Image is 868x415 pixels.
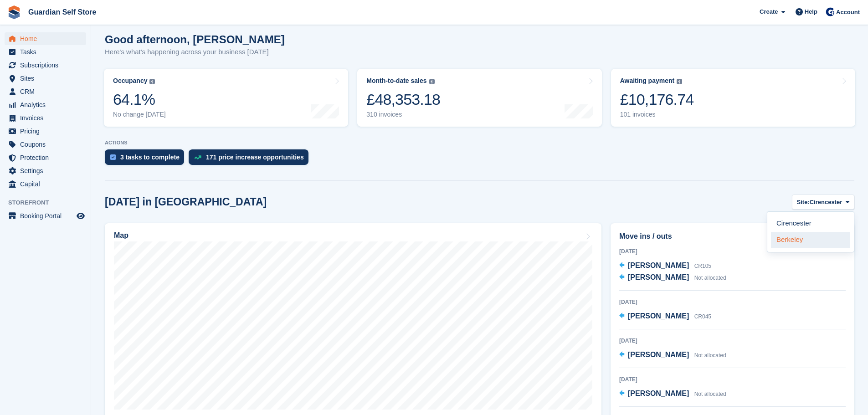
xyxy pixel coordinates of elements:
[5,85,86,98] a: menu
[628,273,689,281] span: [PERSON_NAME]
[5,164,86,177] a: menu
[20,210,75,222] span: Booking Portal
[619,311,711,323] a: [PERSON_NAME] CR045
[760,7,778,16] span: Create
[7,5,21,19] img: stora-icon-8386f47178a22dfd0bd8f6a31ec36ba5ce8667c1dd55bd0f319d3a0aa187defe.svg
[5,151,86,164] a: menu
[792,195,854,210] button: Site: Cirencester
[194,155,201,159] img: price_increase_opportunities-93ffe204e8149a01c8c9dc8f82e8f89637d9d84a8eef4429ea346261dce0b2c0.svg
[620,111,694,118] div: 101 invoices
[5,112,86,124] a: menu
[104,69,348,127] a: Occupancy 64.1% No change [DATE]
[120,154,180,161] div: 3 tasks to complete
[694,275,726,281] span: Not allocated
[628,389,689,397] span: [PERSON_NAME]
[611,69,855,127] a: Awaiting payment £10,176.74 101 invoices
[20,46,75,58] span: Tasks
[5,210,86,222] a: menu
[105,33,285,46] h1: Good afternoon, [PERSON_NAME]
[694,391,726,397] span: Not allocated
[357,69,601,127] a: Month-to-date sales £48,353.18 310 invoices
[20,125,75,138] span: Pricing
[149,79,155,84] img: icon-info-grey-7440780725fd019a000dd9b08b2336e03edf1995a4989e88bcd33f0948082b44.svg
[366,111,440,118] div: 310 invoices
[694,313,711,320] span: CR045
[619,247,846,256] div: [DATE]
[110,154,116,160] img: task-75834270c22a3079a89374b754ae025e5fb1db73e45f91037f5363f120a921f8.svg
[628,312,689,320] span: [PERSON_NAME]
[694,263,711,269] span: CR105
[113,111,166,118] div: No change [DATE]
[5,138,86,151] a: menu
[836,8,860,17] span: Account
[619,337,846,345] div: [DATE]
[620,77,675,85] div: Awaiting payment
[20,59,75,72] span: Subscriptions
[620,90,694,109] div: £10,176.74
[5,32,86,45] a: menu
[771,232,850,248] a: Berkeley
[20,151,75,164] span: Protection
[797,198,810,207] span: Site:
[25,5,100,20] a: Guardian Self Store
[105,196,267,208] h2: [DATE] in [GEOGRAPHIC_DATA]
[75,210,86,221] a: Preview store
[20,32,75,45] span: Home
[619,375,846,384] div: [DATE]
[20,98,75,111] span: Analytics
[628,261,689,269] span: [PERSON_NAME]
[5,125,86,138] a: menu
[628,351,689,359] span: [PERSON_NAME]
[20,138,75,151] span: Coupons
[5,72,86,85] a: menu
[619,231,846,242] h2: Move ins / outs
[677,79,682,84] img: icon-info-grey-7440780725fd019a000dd9b08b2336e03edf1995a4989e88bcd33f0948082b44.svg
[8,198,91,207] span: Storefront
[619,349,726,361] a: [PERSON_NAME] Not allocated
[5,98,86,111] a: menu
[619,298,846,306] div: [DATE]
[105,140,854,146] p: ACTIONS
[694,352,726,359] span: Not allocated
[429,79,435,84] img: icon-info-grey-7440780725fd019a000dd9b08b2336e03edf1995a4989e88bcd33f0948082b44.svg
[113,77,147,85] div: Occupancy
[619,272,726,284] a: [PERSON_NAME] Not allocated
[114,231,128,240] h2: Map
[366,90,440,109] div: £48,353.18
[206,154,304,161] div: 171 price increase opportunities
[5,59,86,72] a: menu
[826,7,835,16] img: Tom Scott
[810,198,842,207] span: Cirencester
[20,85,75,98] span: CRM
[20,164,75,177] span: Settings
[366,77,426,85] div: Month-to-date sales
[105,47,285,57] p: Here's what's happening across your business [DATE]
[20,112,75,124] span: Invoices
[105,149,189,169] a: 3 tasks to complete
[5,46,86,58] a: menu
[619,388,726,400] a: [PERSON_NAME] Not allocated
[113,90,166,109] div: 64.1%
[805,7,817,16] span: Help
[20,72,75,85] span: Sites
[5,178,86,190] a: menu
[20,178,75,190] span: Capital
[771,215,850,232] a: Cirencester
[189,149,313,169] a: 171 price increase opportunities
[619,260,711,272] a: [PERSON_NAME] CR105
